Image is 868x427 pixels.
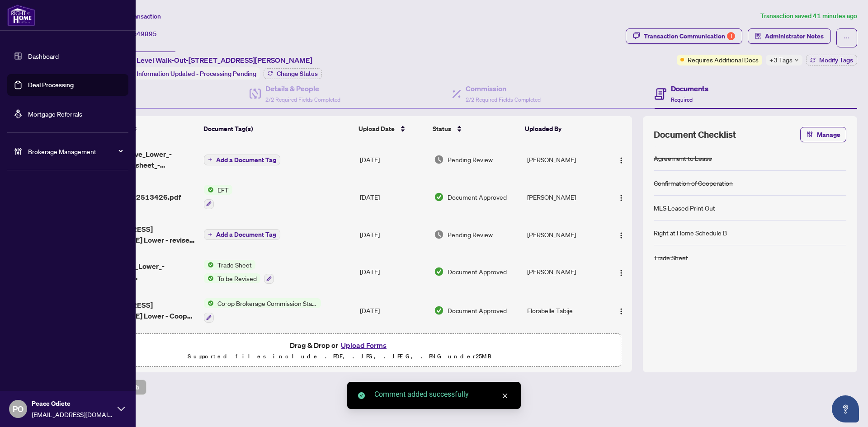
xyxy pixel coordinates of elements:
[84,224,197,245] span: [STREET_ADDRESS][PERSON_NAME] Lower - revised trade sheet - [PERSON_NAME] to Review.pdf
[214,273,260,283] span: To be Revised
[32,409,113,419] span: [EMAIL_ADDRESS][DOMAIN_NAME]
[654,203,715,213] div: MLS Leased Print Out
[214,298,321,308] span: Co-op Brokerage Commission Statement
[112,67,260,80] div: Status:
[671,96,693,103] span: Required
[614,227,628,242] button: Logo
[794,58,799,62] span: down
[755,33,761,39] span: solution
[28,110,82,118] a: Mortgage Referrals
[208,232,212,237] span: plus
[524,216,606,253] td: [PERSON_NAME]
[748,28,831,44] button: Administrator Notes
[137,70,256,78] span: Information Updated - Processing Pending
[654,178,733,188] div: Confirmation of Cooperation
[84,149,197,170] span: 312_B_Jelley_Ave_Lower_-_revised_trade_sheet_-_Andrea_to_Review.pdf
[524,253,606,291] td: [PERSON_NAME]
[356,216,431,253] td: [DATE]
[769,55,793,65] span: +3 Tags
[448,267,507,277] span: Document Approved
[204,229,280,240] button: Add a Document Tag
[644,29,735,43] div: Transaction Communication
[112,55,312,66] span: -Lower Level Walk-Out-[STREET_ADDRESS][PERSON_NAME]
[359,124,395,134] span: Upload Date
[502,393,508,399] span: close
[618,194,625,202] img: Logo
[727,32,735,40] div: 1
[654,128,736,141] span: Document Checklist
[32,399,113,408] span: Peace Odiete
[618,308,625,315] img: Logo
[806,55,857,66] button: Modify Tags
[113,12,161,20] span: View Transaction
[434,267,444,277] img: Document Status
[204,185,214,195] img: Status Icon
[28,81,74,89] a: Deal Processing
[290,339,389,351] span: Drag & Drop or
[356,141,431,178] td: [DATE]
[204,185,232,209] button: Status IconEFT
[204,260,274,284] button: Status IconTrade SheetStatus IconTo be Revised
[13,403,24,415] span: PO
[264,68,322,79] button: Change Status
[58,334,621,367] span: Drag & Drop orUpload FormsSupported files include .PDF, .JPG, .JPEG, .PNG under25MB
[28,52,59,60] a: Dashboard
[434,305,444,315] img: Document Status
[500,391,510,401] a: Close
[448,305,507,315] span: Document Approved
[214,260,255,270] span: Trade Sheet
[80,116,199,141] th: (11) File Name
[204,298,321,323] button: Status IconCo-op Brokerage Commission Statement
[84,300,197,321] span: [STREET_ADDRESS][PERSON_NAME] Lower - Coop CS.pdf
[434,230,444,239] img: Document Status
[216,157,276,163] span: Add a Document Tag
[614,190,628,204] button: Logo
[466,83,541,94] h4: Commission
[688,55,759,65] span: Requires Additional Docs
[200,116,355,141] th: Document Tag(s)
[448,192,507,202] span: Document Approved
[618,269,625,277] img: Logo
[817,127,840,142] span: Manage
[358,392,365,399] span: check-circle
[448,155,493,164] span: Pending Review
[204,273,214,283] img: Status Icon
[356,291,431,330] td: [DATE]
[626,28,742,44] button: Transaction Communication1
[204,154,280,165] button: Add a Document Tag
[204,229,280,240] button: Add a Document Tag
[524,141,606,178] td: [PERSON_NAME]
[654,253,688,263] div: Trade Sheet
[64,351,615,362] p: Supported files include .PDF, .JPG, .JPEG, .PNG under 25 MB
[614,264,628,279] button: Logo
[214,185,232,195] span: EFT
[277,70,318,77] span: Change Status
[216,231,276,238] span: Add a Document Tag
[265,96,340,103] span: 2/2 Required Fields Completed
[800,127,846,142] button: Manage
[204,298,214,308] img: Status Icon
[819,57,853,63] span: Modify Tags
[137,30,157,38] span: 49895
[524,291,606,330] td: Florabelle Tabije
[204,260,214,270] img: Status Icon
[338,339,389,351] button: Upload Forms
[524,178,606,216] td: [PERSON_NAME]
[434,192,444,202] img: Document Status
[521,116,603,141] th: Uploaded By
[760,11,857,21] article: Transaction saved 41 minutes ago
[429,116,522,141] th: Status
[356,253,431,291] td: [DATE]
[844,35,850,41] span: ellipsis
[374,389,510,400] div: Comment added successfully
[434,155,444,164] img: Document Status
[765,29,824,43] span: Administrator Notes
[356,178,431,216] td: [DATE]
[614,152,628,167] button: Logo
[614,303,628,318] button: Logo
[671,83,708,94] h4: Documents
[654,153,712,163] div: Agreement to Lease
[832,395,859,422] button: Open asap
[654,228,727,238] div: Right at Home Schedule B
[7,5,35,26] img: logo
